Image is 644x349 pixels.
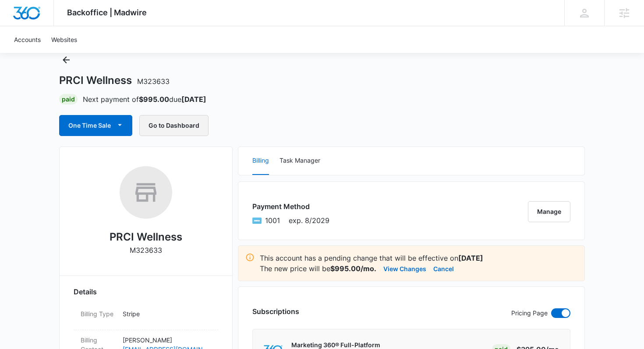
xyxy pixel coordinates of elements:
button: Billing [252,147,269,175]
span: M323633 [137,77,170,86]
button: Task Manager [280,147,320,175]
button: One Time Sale [59,115,132,136]
p: [PERSON_NAME] [123,335,211,345]
h2: PRCI Wellness [110,229,182,245]
strong: [DATE] [458,254,483,262]
button: Manage [528,201,570,222]
span: American Express ending with [265,215,280,226]
p: This account has a pending change that will be effective on [260,253,577,263]
dt: Billing Type [81,309,116,318]
strong: $995.00/mo. [330,264,376,273]
button: View Changes [383,263,426,274]
h3: Subscriptions [252,306,299,317]
p: The new price will be [260,263,376,274]
strong: $995.00 [139,95,169,104]
span: exp. 8/2029 [289,215,329,226]
p: M323633 [130,245,162,255]
span: Details [74,286,97,297]
button: Go to Dashboard [139,115,209,136]
h3: Payment Method [252,201,329,212]
strong: [DATE] [181,95,206,104]
a: Accounts [9,26,46,53]
p: Stripe [123,309,211,318]
h1: PRCI Wellness [59,74,170,87]
div: Billing TypeStripe [74,304,218,330]
p: Next payment of due [83,94,206,105]
p: Pricing Page [511,308,548,318]
button: Cancel [433,263,454,274]
div: Paid [59,94,78,105]
a: Websites [46,26,82,53]
button: Back [59,53,73,67]
span: Backoffice | Madwire [67,8,147,17]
